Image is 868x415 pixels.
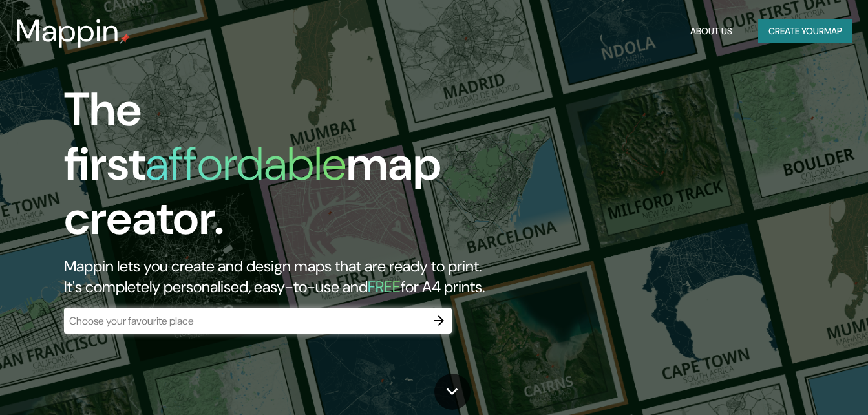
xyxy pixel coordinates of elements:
[368,277,401,297] h5: FREE
[64,83,498,256] h1: The first map creator.
[64,314,426,328] input: Choose your favourite place
[120,34,130,44] img: mappin-pin
[16,13,120,49] h3: Mappin
[64,256,498,297] h2: Mappin lets you create and design maps that are ready to print. It's completely personalised, eas...
[685,19,737,43] button: About Us
[758,19,852,43] button: Create yourmap
[145,134,346,194] h1: affordable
